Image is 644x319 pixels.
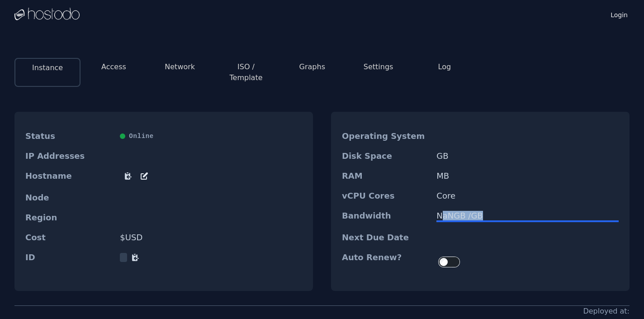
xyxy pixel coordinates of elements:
dd: GB [436,152,619,161]
dt: Hostname [25,171,113,182]
div: Deployed at: [583,306,630,317]
img: Logo [14,8,80,21]
dt: RAM [342,171,429,181]
dt: Operating System [342,132,429,141]
dt: Region [25,213,113,222]
dt: Auto Renew? [342,253,429,271]
button: Instance [32,62,63,73]
a: Login [609,9,630,19]
dd: MB [436,171,619,181]
dt: Cost [25,233,113,242]
button: Network [165,62,195,72]
dt: IP Addresses [25,152,113,161]
div: NaN GB / GB [436,211,619,220]
dt: Next Due Date [342,233,429,242]
dt: Disk Space [342,152,429,161]
button: Access [101,62,126,72]
button: ISO / Template [220,62,272,83]
button: Graphs [299,62,325,72]
div: Online [120,132,302,141]
dd: Core [436,191,619,200]
button: Log [438,62,451,72]
dt: vCPU Cores [342,191,429,200]
button: Settings [364,62,393,72]
dt: Node [25,193,113,202]
dt: ID [25,253,113,262]
dd: $ USD [120,233,302,242]
dt: Bandwidth [342,211,429,222]
dt: Status [25,132,113,141]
